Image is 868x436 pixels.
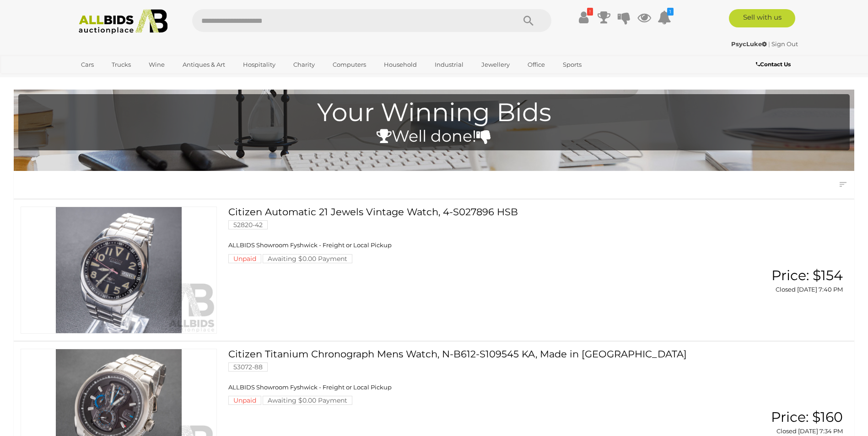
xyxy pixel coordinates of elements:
[577,9,591,26] a: !
[587,8,593,16] i: !
[287,57,321,72] a: Charity
[106,57,137,72] a: Trucks
[378,57,423,72] a: Household
[143,57,171,72] a: Wine
[237,57,281,72] a: Hospitality
[557,57,588,72] a: Sports
[327,57,372,72] a: Computers
[771,40,798,48] a: Sign Out
[506,9,551,32] button: Search
[75,72,152,87] a: [GEOGRAPHIC_DATA]
[235,349,707,410] a: Citizen Titanium Chronograph Mens Watch, N-B612-S109545 KA, Made in [GEOGRAPHIC_DATA] 53072-88 AL...
[75,57,100,72] a: Cars
[756,59,793,69] a: Contact Us
[522,57,551,72] a: Office
[74,9,173,34] img: Allbids.com.au
[768,40,770,48] span: |
[667,8,674,16] i: 1
[429,57,469,72] a: Industrial
[235,207,707,268] a: Citizen Automatic 21 Jewels Vintage Watch, 4-S027896 HSB 52820-42 ALLBIDS Showroom Fyshwick - Fre...
[771,267,843,284] span: Price: $154
[731,40,767,48] strong: PsycLuke
[475,57,516,72] a: Jewellery
[658,9,671,26] a: 1
[721,268,845,294] a: Price: $154 Closed [DATE] 7:40 PM
[731,40,768,48] a: PsycLuke
[177,57,231,72] a: Antiques & Art
[23,128,845,145] h4: Well done!
[771,409,843,425] span: Price: $160
[756,61,791,68] b: Contact Us
[729,9,795,27] a: Sell with us
[721,409,845,436] a: Price: $160 Closed [DATE] 7:34 PM
[23,99,845,127] h1: Your Winning Bids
